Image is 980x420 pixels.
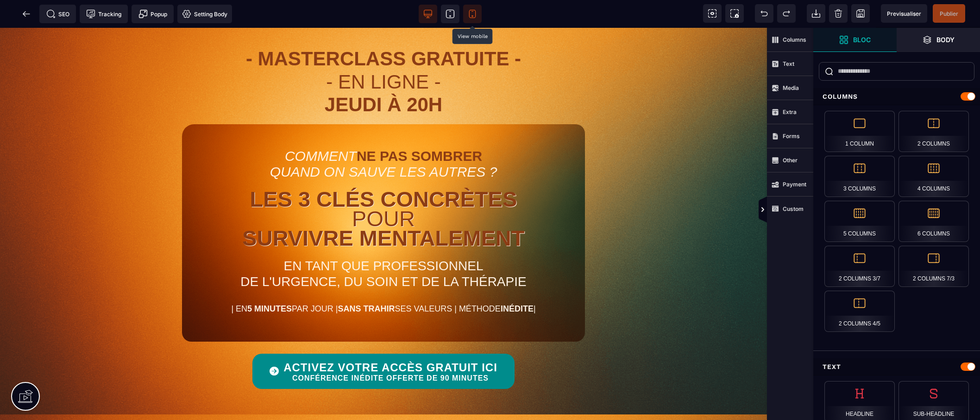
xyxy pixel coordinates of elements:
h1: JEUDI À 20H [182,66,585,96]
strong: Other [783,157,798,164]
span: Previsualiser [887,10,921,17]
strong: Body [936,36,955,43]
strong: Media [783,84,799,91]
strong: Payment [783,181,806,188]
span: Open Blocks [813,28,897,52]
span: - EN LIGNE - [326,43,440,65]
div: 2 Columns 7/3 [898,246,969,287]
span: Open Layer Manager [897,28,980,52]
div: 4 Columns [898,156,969,197]
h1: - MASTERCLASS GRATUITE - [182,15,585,66]
span: Setting Body [182,9,227,19]
span: Popup [138,9,167,19]
div: Columns [813,88,980,105]
div: Text [813,358,980,375]
strong: Bloc [853,36,871,43]
div: 3 Columns [824,156,895,197]
strong: Custom [783,205,804,212]
strong: Extra [783,108,797,115]
span: SEO [46,9,69,19]
button: ACTIVEZ VOTRE ACCÈS GRATUIT ICICONFÉRENCE INÉDITE OFFERTE DE 90 MINUTES [252,326,515,361]
text: COMMENT QUAND ON SAUVE LES AUTRES ? [189,122,578,150]
div: 5 Columns [824,201,895,242]
div: 2 Columns 3/7 [824,246,895,287]
span: Preview [881,4,927,23]
div: 2 Columns [898,111,969,152]
strong: Forms [783,133,800,140]
span: Publier [940,10,958,17]
div: 2 Columns 4/5 [824,291,895,332]
strong: Text [783,60,794,67]
div: 1 Column [824,111,895,152]
span: View components [703,4,722,23]
span: Tracking [86,9,121,19]
div: 6 Columns [898,201,969,242]
span: Screenshot [725,4,744,23]
strong: Columns [783,36,806,43]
